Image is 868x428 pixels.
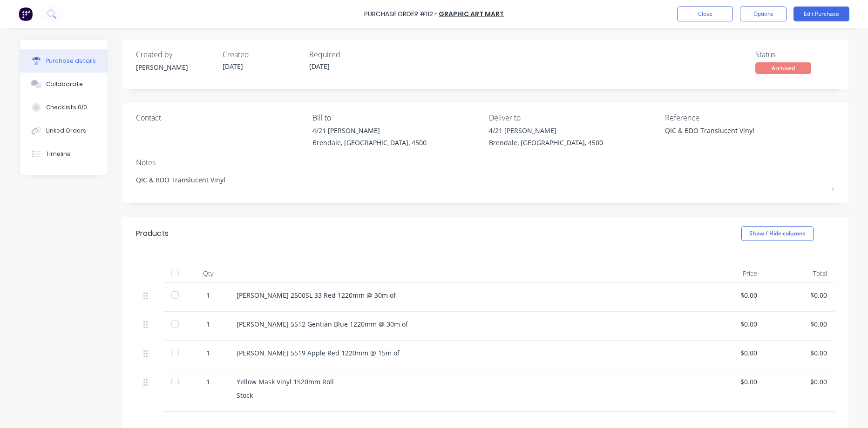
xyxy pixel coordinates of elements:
[772,377,827,387] div: $0.00
[364,9,438,19] div: Purchase Order #112 -
[136,62,215,72] div: [PERSON_NAME]
[46,127,86,135] div: Linked Orders
[20,119,108,142] button: Linked Orders
[702,348,757,358] div: $0.00
[20,96,108,119] button: Checklists 0/0
[309,49,388,60] div: Required
[46,150,71,158] div: Timeline
[793,7,849,21] button: Edit Purchase
[136,49,215,60] div: Created by
[195,377,222,387] div: 1
[46,57,96,65] div: Purchase details
[702,377,757,387] div: $0.00
[772,319,827,329] div: $0.00
[46,103,87,112] div: Checklists 0/0
[20,49,108,73] button: Purchase details
[772,290,827,300] div: $0.00
[439,9,504,19] a: Graphic Art Mart
[195,348,222,358] div: 1
[489,126,603,135] div: 4/21 [PERSON_NAME]
[740,7,787,21] button: Options
[702,319,757,329] div: $0.00
[702,290,757,300] div: $0.00
[489,138,603,147] div: Brendale, [GEOGRAPHIC_DATA], 4500
[136,170,834,191] textarea: QIC & BDO Translucent Vinyl
[755,62,811,74] div: Archived
[20,73,108,96] button: Collaborate
[195,319,222,329] div: 1
[312,126,427,135] div: 4/21 [PERSON_NAME]
[237,348,687,358] div: [PERSON_NAME] 5519 Apple Red 1220mm @ 15m of
[237,319,687,329] div: [PERSON_NAME] 5512 Gentian Blue 1220mm @ 30m of
[136,157,834,168] div: Notes
[489,112,658,123] div: Deliver to
[195,290,222,300] div: 1
[312,112,482,123] div: Bill to
[772,348,827,358] div: $0.00
[46,80,83,88] div: Collaborate
[755,49,834,60] div: Status
[136,112,305,123] div: Contact
[237,377,687,387] div: Yellow Mask Vinyl 1520mm Roll
[765,264,834,283] div: Total
[665,126,781,147] textarea: QIC & BDO Translucent Vinyl
[665,112,834,123] div: Reference
[695,264,765,283] div: Price
[136,228,169,239] div: Products
[187,264,229,283] div: Qty
[20,142,108,166] button: Timeline
[237,290,687,300] div: [PERSON_NAME] 2500SL 33 Red 1220mm @ 30m of
[223,49,302,60] div: Created
[19,7,33,21] img: Factory
[312,138,427,147] div: Brendale, [GEOGRAPHIC_DATA], 4500
[741,226,814,241] button: Show / Hide columns
[677,7,733,21] button: Close
[237,390,687,400] div: Stock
